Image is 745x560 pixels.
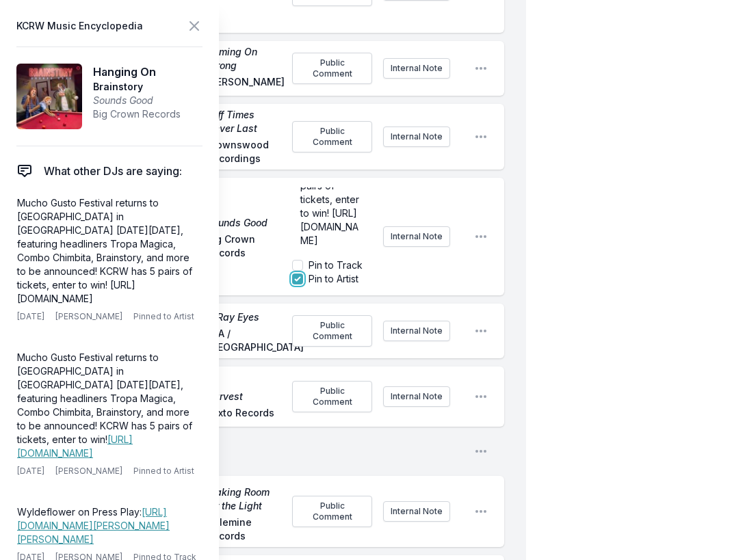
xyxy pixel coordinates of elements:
[17,506,170,545] a: [URL][DOMAIN_NAME][PERSON_NAME][PERSON_NAME]
[133,466,194,477] span: Pinned to Artist
[383,321,450,341] button: Internal Note
[309,258,363,272] label: Pin to Track
[207,232,282,260] span: Big Crown Records
[474,130,488,144] button: Open playlist item options
[55,466,122,477] span: [PERSON_NAME]
[207,45,282,72] span: Coming On Strong
[207,216,282,230] span: Sounds Good
[17,311,44,322] span: [DATE]
[93,80,181,94] span: Brainstory
[17,505,196,546] p: Wyldeflower on Press Play:
[207,516,282,543] span: Colemine Records
[17,196,196,306] p: Mucho Gusto Festival returns to [GEOGRAPHIC_DATA] in [GEOGRAPHIC_DATA] [DATE][DATE], featuring he...
[474,62,488,75] button: Open playlist item options
[207,310,282,324] span: X-Ray Eyes
[383,226,450,247] button: Internal Note
[474,324,488,338] button: Open playlist item options
[474,230,488,243] button: Open playlist item options
[292,381,372,412] button: Public Comment
[16,64,82,129] img: Sounds Good
[309,272,358,286] label: Pin to Artist
[474,444,488,458] button: Open playlist item options
[55,311,122,322] span: [PERSON_NAME]
[93,94,181,107] span: Sounds Good
[292,121,372,152] button: Public Comment
[292,53,372,84] button: Public Comment
[474,390,488,403] button: Open playlist item options
[16,16,143,36] span: KCRW Music Encyclopedia
[93,107,181,121] span: Big Crown Records
[207,327,282,354] span: DFA / [GEOGRAPHIC_DATA]
[207,390,282,403] span: Harvest
[207,108,282,135] span: Tuff Times Never Last
[207,406,282,423] span: Mixto Records
[474,505,488,518] button: Open playlist item options
[292,315,372,347] button: Public Comment
[44,163,182,179] span: What other DJs are saying:
[17,466,44,477] span: [DATE]
[207,75,282,92] span: [PERSON_NAME]
[17,351,196,460] p: Mucho Gusto Festival returns to [GEOGRAPHIC_DATA] in [GEOGRAPHIC_DATA] [DATE][DATE], featuring he...
[207,485,282,513] span: Making Room for the Light
[383,126,450,147] button: Internal Note
[292,496,372,527] button: Public Comment
[383,386,450,407] button: Internal Note
[383,501,450,522] button: Internal Note
[120,443,463,459] span: Break
[133,311,194,322] span: Pinned to Artist
[207,138,282,165] span: Brownswood Recordings
[383,58,450,79] button: Internal Note
[93,64,181,80] span: Hanging On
